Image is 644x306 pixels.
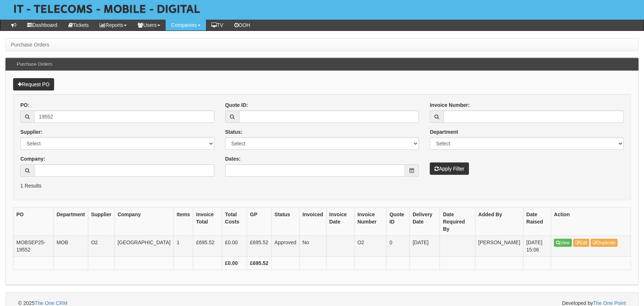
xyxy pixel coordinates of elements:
[222,235,247,256] td: £0.00
[554,239,572,247] a: View
[523,235,551,256] td: [DATE] 15:06
[247,235,272,256] td: £695.52
[53,208,88,235] th: Department
[409,235,440,256] td: [DATE]
[225,101,248,109] label: Quote ID:
[475,235,523,256] td: [PERSON_NAME]
[229,20,256,31] a: OOH
[174,208,193,235] th: Items
[326,208,354,235] th: Invoice Date
[430,101,470,109] label: Invoice Number:
[88,235,114,256] td: O2
[174,235,193,256] td: 1
[475,208,523,235] th: Added By
[354,208,386,235] th: Invoice Number
[11,41,49,48] li: Purchase Orders
[222,256,247,270] th: £0.00
[132,20,166,31] a: Users
[20,101,29,109] label: PO:
[430,128,458,136] label: Department
[13,58,56,71] h3: Purchase Orders
[409,208,440,235] th: Delivery Date
[591,239,617,247] a: Duplicate
[271,208,299,235] th: Status
[206,20,229,31] a: TV
[193,235,222,256] td: £695.52
[573,239,590,247] a: Edit
[22,20,63,31] a: Dashboard
[18,300,68,306] span: © 2025
[247,208,272,235] th: GP
[20,182,624,189] p: 1 Results
[551,208,631,235] th: Action
[193,208,222,235] th: Invoice Total
[440,208,475,235] th: Date Required By
[225,128,242,136] label: Status:
[166,20,206,31] a: Companies
[354,235,386,256] td: O2
[247,256,272,270] th: £695.52
[114,208,174,235] th: Company
[88,208,114,235] th: Supplier
[13,78,54,90] a: Request PO
[53,235,88,256] td: MOB
[271,235,299,256] td: Approved
[13,235,54,256] td: MOBSEP25-19552
[35,300,67,306] a: The One CRM
[386,208,410,235] th: Quote ID
[114,235,174,256] td: [GEOGRAPHIC_DATA]
[20,155,45,162] label: Company:
[593,300,626,306] a: The One Point
[63,20,94,31] a: Tickets
[20,128,42,136] label: Supplier:
[299,208,326,235] th: Invoiced
[523,208,551,235] th: Date Raised
[222,208,247,235] th: Total Costs
[430,162,469,175] button: Apply Filter
[13,208,54,235] th: PO
[225,155,241,162] label: Dates:
[94,20,132,31] a: Reports
[299,235,326,256] td: No
[386,235,410,256] td: 0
